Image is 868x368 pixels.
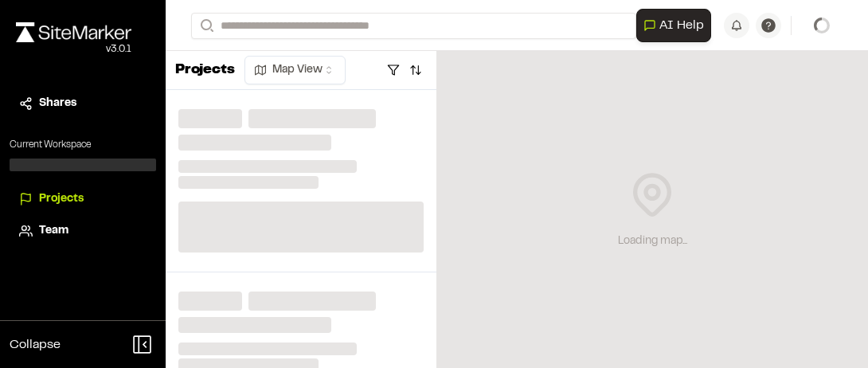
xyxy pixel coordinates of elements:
[10,138,156,152] p: Current Workspace
[39,190,84,208] span: Projects
[10,335,61,354] span: Collapse
[19,222,147,240] a: Team
[39,222,68,240] span: Team
[19,190,147,208] a: Projects
[16,22,131,42] img: rebrand.png
[636,9,711,42] button: Open AI Assistant
[39,95,76,112] span: Shares
[16,42,131,57] div: Oh geez...please don't...
[19,95,147,112] a: Shares
[175,60,235,81] p: Projects
[618,233,687,250] div: Loading map...
[659,16,704,35] span: AI Help
[191,13,220,39] button: Search
[636,9,717,42] div: Open AI Assistant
